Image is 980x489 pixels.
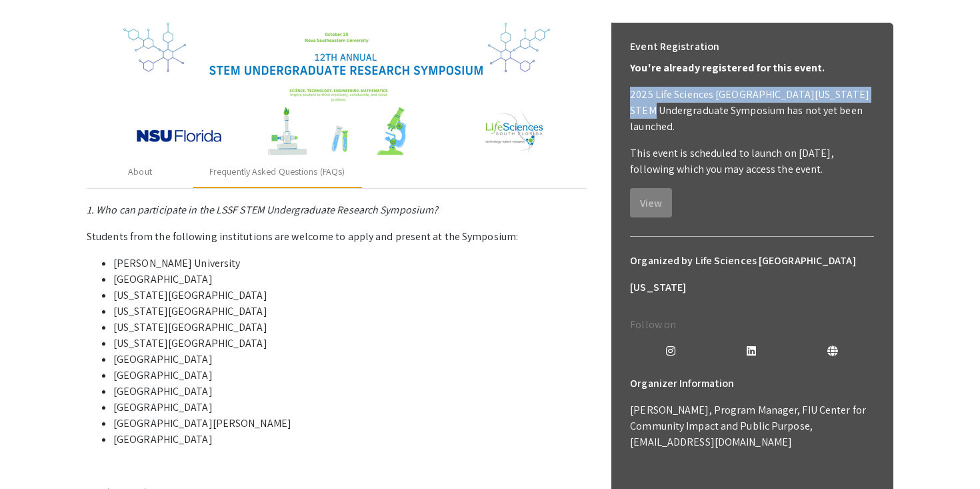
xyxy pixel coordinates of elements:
[113,336,587,352] li: [US_STATE][GEOGRAPHIC_DATA]
[630,370,874,397] h6: Organizer Information
[10,429,57,479] iframe: Chat
[630,145,874,177] p: This event is scheduled to launch on [DATE], following which you may access the event.
[113,432,587,448] li: [GEOGRAPHIC_DATA]
[113,400,587,416] li: [GEOGRAPHIC_DATA]
[123,23,550,156] img: 32153a09-f8cb-4114-bf27-cfb6bc84fc69.png
[113,288,587,304] li: [US_STATE][GEOGRAPHIC_DATA]
[630,402,874,450] p: [PERSON_NAME], Program Manager, FIU Center for Community Impact and Public Purpose, [EMAIL_ADDRES...
[113,416,587,432] li: [GEOGRAPHIC_DATA][PERSON_NAME]
[113,304,587,320] li: [US_STATE][GEOGRAPHIC_DATA]
[113,384,587,400] li: [GEOGRAPHIC_DATA]
[113,368,587,384] li: [GEOGRAPHIC_DATA]
[113,352,587,368] li: [GEOGRAPHIC_DATA]
[87,203,438,217] em: 1. Who can participate in the LSSF STEM Undergraduate Research Symposium?
[630,317,874,333] p: Follow on
[630,248,874,301] h6: Organized by Life Sciences [GEOGRAPHIC_DATA][US_STATE]
[113,272,587,288] li: [GEOGRAPHIC_DATA]
[128,165,152,179] div: About
[630,87,874,135] p: 2025 Life Sciences [GEOGRAPHIC_DATA][US_STATE] STEM Undergraduate Symposium has not yet been laun...
[209,165,345,179] div: Frequently Asked Questions (FAQs)
[87,229,587,245] p: Students from the following institutions are welcome to apply and present at the Symposium:
[113,256,587,272] li: [PERSON_NAME] University
[630,60,874,76] p: You're already registered for this event.
[113,320,587,336] li: [US_STATE][GEOGRAPHIC_DATA]
[630,33,719,60] h6: Event Registration
[630,188,672,217] button: View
